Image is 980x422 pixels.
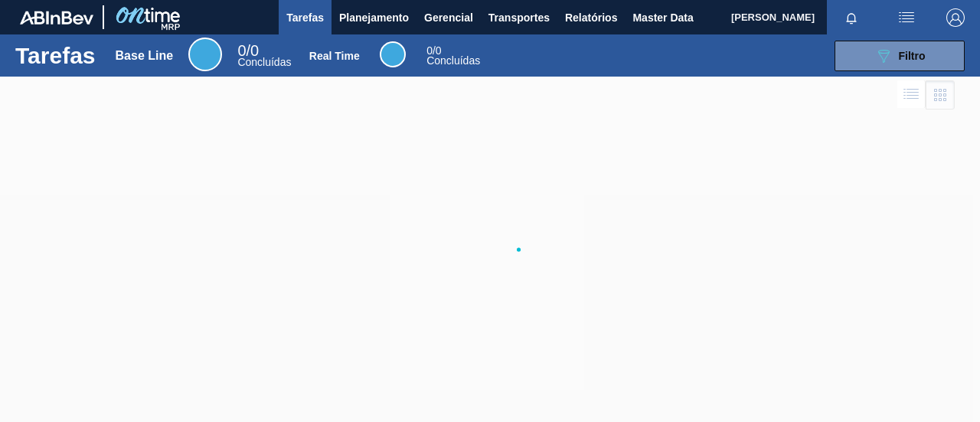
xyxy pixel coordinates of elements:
[632,8,693,27] span: Master Data
[899,50,926,62] span: Filtro
[565,8,617,27] span: Relatórios
[835,41,965,71] button: Filtro
[488,8,550,27] span: Transportes
[286,8,324,27] span: Tarefas
[116,49,174,63] div: Base Line
[426,54,480,67] span: Concluídas
[426,44,433,57] span: 0
[15,47,96,64] h1: Tarefas
[426,46,480,66] div: Real Time
[188,38,222,71] div: Base Line
[897,8,916,27] img: userActions
[237,44,291,67] div: Base Line
[426,44,441,57] span: / 0
[237,42,246,59] span: 0
[946,8,965,27] img: Logout
[309,50,360,62] div: Real Time
[339,8,409,27] span: Planejamento
[380,41,406,67] div: Real Time
[237,42,259,59] span: / 0
[827,7,876,28] button: Notificações
[237,56,291,68] span: Concluídas
[20,11,93,25] img: TNhmsLtSVTkK8tSr43FrP2fwEKptu5GPRR3wAAAABJRU5ErkJggg==
[424,8,473,27] span: Gerencial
